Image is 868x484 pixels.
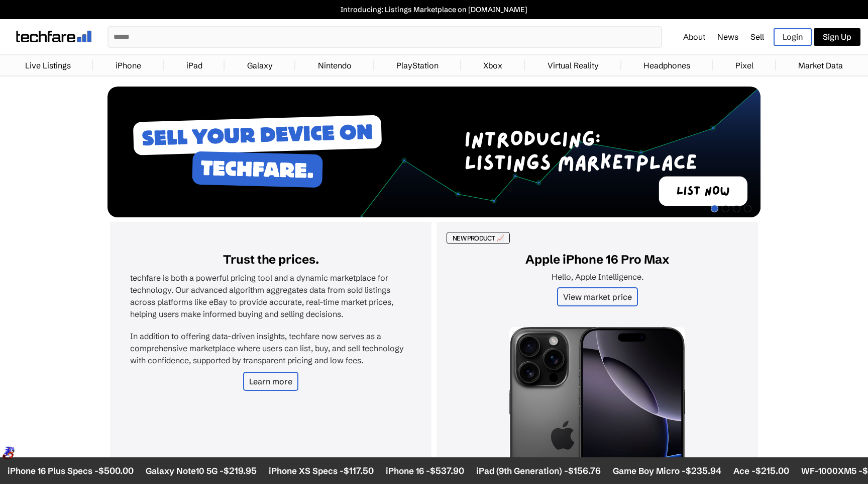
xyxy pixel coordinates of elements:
img: techfare logo [16,31,91,42]
span: $215.00 [752,465,786,476]
a: Pixel [730,55,758,75]
a: Live Listings [20,55,76,75]
span: Go to slide 3 [733,205,740,212]
span: $156.76 [565,465,598,476]
a: Market Data [793,55,848,75]
a: Login [774,28,812,46]
span: Go to slide 4 [744,205,751,212]
a: Sign Up [814,28,860,46]
span: Go to slide 2 [722,205,729,212]
a: About [683,32,705,42]
img: Desktop Image 1 [107,87,761,217]
span: Go to slide 1 [711,205,718,212]
li: iPad (9th Generation) - [473,465,598,476]
li: Ace - [730,465,786,476]
span: $500.00 [95,465,131,476]
a: PlayStation [391,55,444,75]
p: techfare is both a powerful pricing tool and a dynamic marketplace for technology. Our advanced a... [130,272,411,320]
a: Learn more [243,372,298,391]
h2: Apple iPhone 16 Pro Max [457,252,738,267]
li: Galaxy Note10 5G - [143,465,254,476]
div: 1 / 4 [107,87,761,219]
h2: Trust the prices. [130,252,411,267]
a: Introducing: Listings Marketplace on [DOMAIN_NAME] [5,5,863,14]
p: In addition to offering data-driven insights, techfare now serves as a comprehensive marketplace ... [130,330,411,366]
a: Nintendo [313,55,357,75]
li: iPhone 16 - [383,465,461,476]
span: $537.90 [427,465,461,476]
a: iPhone [111,55,146,75]
a: iPad [181,55,207,75]
a: Xbox [478,55,507,75]
a: View market price [557,287,638,306]
li: iPhone XS Specs - [266,465,371,476]
div: NEW PRODUCT 📈 [447,232,510,244]
span: $219.95 [221,465,254,476]
a: Virtual Reality [542,55,604,75]
span: $117.50 [341,465,371,476]
p: Hello, Apple Intelligence. [457,272,738,282]
a: Sell [750,32,764,42]
a: News [717,32,738,42]
span: $235.94 [683,465,718,476]
li: Game Boy Micro - [610,465,718,476]
li: iPhone 16 Plus Specs - [5,465,131,476]
a: Galaxy [242,55,278,75]
a: Headphones [638,55,695,75]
